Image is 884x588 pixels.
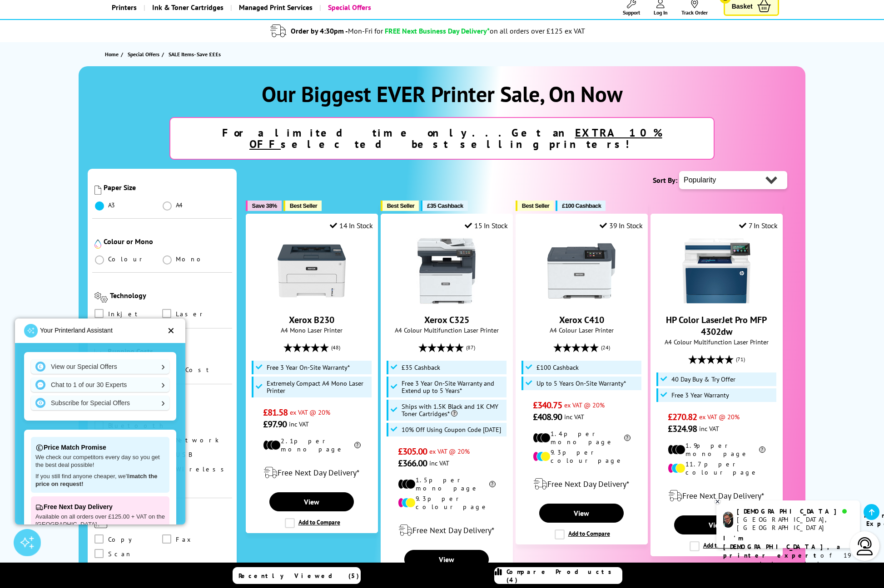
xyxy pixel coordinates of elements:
[424,314,469,326] a: Xerox C325
[723,534,843,559] b: I'm [DEMOGRAPHIC_DATA], a printer expert
[108,534,139,544] span: Copy
[176,435,219,445] span: Network
[671,376,735,383] span: 40 Day Buy & Try Offer
[699,412,740,421] span: ex VAT @ 20%
[249,126,662,151] u: EXTRA 10% OFF
[412,298,481,307] a: Xerox C325
[176,450,192,460] span: USB
[421,201,467,211] button: £35 Cashback
[736,351,745,368] span: (71)
[246,201,282,211] button: Save 38%
[668,423,697,435] span: £324.98
[547,237,616,305] img: Xerox C410
[682,298,750,307] a: HP Color LaserJet Pro MFP 4302dw
[668,411,697,423] span: £270.82
[402,364,440,371] span: £35 Cashback
[653,176,677,185] span: Sort By:
[623,9,640,16] span: Support
[555,529,610,539] label: Add to Compare
[404,550,489,569] a: View
[739,221,778,230] div: 7 In Stock
[104,237,230,246] div: Colour or Mono
[290,202,318,209] span: Best Seller
[331,339,340,356] span: (48)
[233,567,361,584] a: Recently Viewed (5)
[176,309,206,319] span: Laser
[110,291,230,300] div: Technology
[386,326,508,334] span: A4 Colour Multifunction Laser Printer
[176,464,229,474] span: Wireless
[128,49,159,59] span: Special Offers
[290,408,330,416] span: ex VAT @ 20%
[737,515,853,532] div: [GEOGRAPHIC_DATA], [GEOGRAPHIC_DATA]
[536,380,626,387] span: Up to 5 Years On-Site Warranty*
[35,513,165,529] p: Available on all orders over £125.00 + VAT on the [GEOGRAPHIC_DATA]
[564,401,605,409] span: ex VAT @ 20%
[263,407,288,418] span: £81.58
[291,26,383,35] span: Order by 4:30pm -
[35,473,157,487] strong: match the price on request!
[40,324,113,337] p: Your Printerland Assistant
[176,201,184,209] span: A4
[666,314,767,338] a: HP Color LaserJet Pro MFP 4302dw
[465,221,507,230] div: 15 In Stock
[671,392,729,399] span: Free 3 Year Warranty
[35,454,165,469] p: We check our competitors every day so you get the best deal possible!
[252,202,277,209] span: Save 38%
[490,26,585,35] div: on all orders over £125 ex VAT
[176,534,194,544] span: Fax
[94,292,108,303] img: Technology
[385,26,490,35] span: FREE Next Business Day Delivery*
[562,202,601,209] span: £100 Cashback
[402,426,501,433] span: 10% Off Using Coupon Code [DATE]
[737,507,853,515] div: [DEMOGRAPHIC_DATA]
[348,26,383,35] span: Mon-Fri for
[427,202,463,209] span: £35 Cashback
[267,380,369,394] span: Extremely Compact A4 Mono Laser Printer
[167,326,175,335] div: ✕
[723,534,853,586] p: of 19 years! I can help you choose the right product
[601,339,610,356] span: (24)
[289,314,334,326] a: Xerox B230
[402,380,504,394] span: Free 3 Year On-Site Warranty and Extend up to 5 Years*
[263,437,361,453] li: 2.1p per mono page
[386,518,508,543] div: modal_delivery
[429,447,470,456] span: ex VAT @ 20%
[412,237,481,305] img: Xerox C325
[556,201,606,211] button: £100 Cashback
[35,501,165,513] p: Free Next Day Delivery
[536,364,579,371] span: £100 Cashback
[547,298,616,307] a: Xerox C410
[31,377,169,392] a: Chat to 1 of our 30 Experts
[507,568,622,584] span: Compare Products (4)
[723,512,733,528] img: chris-livechat.png
[387,202,415,209] span: Best Seller
[690,541,745,551] label: Add to Compare
[251,460,373,485] div: modal_delivery
[674,515,759,534] a: View
[533,430,631,446] li: 1.4p per mono page
[533,411,562,423] span: £408.90
[31,396,169,410] a: Subscribe for Special Offers
[398,446,427,457] span: £305.00
[283,201,322,211] button: Best Seller
[278,298,346,307] a: Xerox B230
[263,418,287,430] span: £97.90
[88,80,796,108] h1: Our Biggest EVER Printer Sale, On Now
[516,201,554,211] button: Best Seller
[31,359,169,374] a: View our Special Offers
[564,412,584,421] span: inc VAT
[94,186,101,195] img: Paper Size
[668,441,765,458] li: 1.9p per mono page
[108,309,142,319] span: Inkjet
[521,471,643,497] div: modal_delivery
[466,339,475,356] span: (87)
[429,459,449,467] span: inc VAT
[169,51,221,58] span: SALE Items- Save £££s
[238,572,359,580] span: Recently Viewed (5)
[104,183,230,192] div: Paper Size
[856,537,874,555] img: user-headset-light.svg
[222,126,662,151] strong: For a limited time only...Get an selected best selling printers!
[35,473,165,488] p: If you still find anyone cheaper, we'll
[176,255,206,263] span: Mono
